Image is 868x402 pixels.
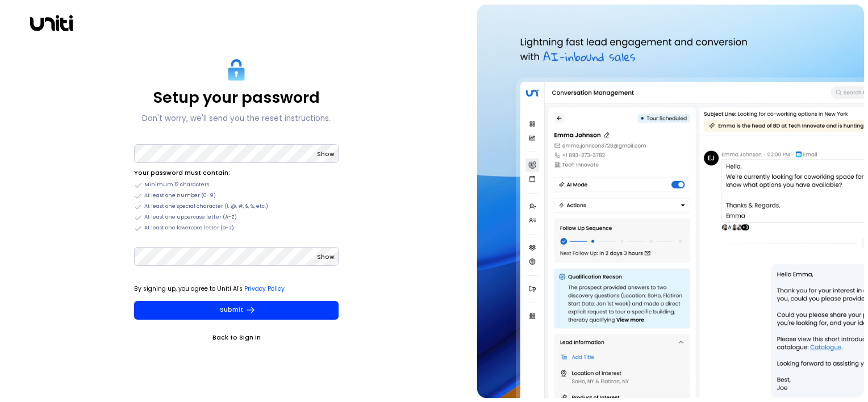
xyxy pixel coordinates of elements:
[134,332,339,344] a: Back to Sign In
[153,88,320,107] p: Setup your password
[317,149,335,160] button: Show
[134,301,339,320] button: Submit
[144,203,268,211] span: At least one special character (!, @, #, $, %, etc.)
[144,181,209,189] span: Minimum 12 characters
[142,112,331,125] p: Don't worry, we'll send you the reset instructions.
[144,192,216,200] span: At least one number (0-9)
[134,167,339,179] li: Your password must contain:
[317,252,335,263] button: Show
[134,283,339,295] p: By signing up, you agree to Uniti AI's
[144,224,234,232] span: At least one lowercase letter (a-z)
[144,213,237,221] span: At least one uppercase letter (A-Z)
[244,284,285,293] a: Privacy Policy
[477,5,864,398] img: auth-hero.png
[317,253,335,261] span: Show
[317,150,335,158] span: Show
